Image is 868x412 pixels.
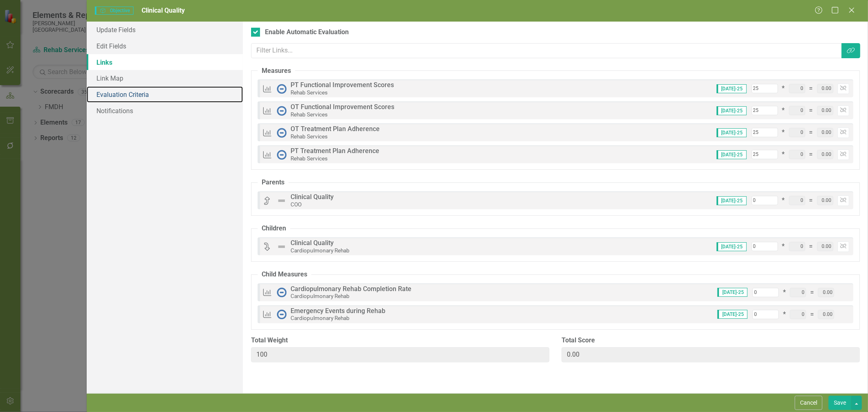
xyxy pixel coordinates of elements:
[809,84,813,93] div: =
[752,150,778,159] input: Weight
[752,288,779,297] input: Weight
[291,293,350,299] small: Cardiopulmonary Rehab
[258,224,290,233] legend: Children
[95,7,133,15] span: Objective
[291,89,328,96] small: Rehab Services
[277,287,286,297] img: No Information
[251,43,842,58] input: Filter Links...
[717,288,748,297] span: [DATE]-25
[291,81,394,89] div: PT Functional Improvement Scores
[291,133,328,140] small: Rehab Services
[291,147,379,155] div: PT Treatment Plan Adherence
[291,239,350,247] div: Clinical Quality
[795,396,822,410] button: Cancel
[277,150,286,160] img: No Information
[291,193,334,201] div: Clinical Quality
[717,84,747,93] span: [DATE]-25
[258,66,295,76] legend: Measures
[752,128,778,137] input: Weight
[809,196,813,205] div: =
[291,307,385,315] div: Emergency Events during Rehab
[717,150,747,159] span: [DATE]-25
[809,242,813,251] div: =
[752,242,778,251] input: Weight
[717,196,747,205] span: [DATE]-25
[265,28,349,37] div: Enable Automatic Evaluation
[809,106,813,115] div: =
[87,70,243,86] a: Link Map
[810,288,814,297] div: =
[142,7,185,14] span: Clinical Quality
[291,125,380,133] div: OT Treatment Plan Adherence
[752,84,778,93] input: Weight
[809,128,813,137] div: =
[87,103,243,119] a: Notifications
[277,106,286,116] img: No Information
[87,86,243,103] a: Evaluation Criteria
[291,285,411,293] div: Cardiopulmonary Rehab Completion Rate
[291,315,350,321] small: Cardiopulmonary Rehab
[277,196,286,206] img: Not Defined
[87,54,243,70] a: Links
[717,242,747,251] span: [DATE]-25
[277,309,286,319] img: No Information
[752,196,778,205] input: Weight
[291,103,394,111] div: OT Functional Improvement Scores
[291,111,328,118] small: Rehab Services
[717,128,747,137] span: [DATE]-25
[752,106,778,115] input: Weight
[809,150,813,159] div: =
[717,106,747,115] span: [DATE]-25
[752,310,779,319] input: Weight
[277,242,286,252] img: Not Defined
[87,22,243,38] a: Update Fields
[87,38,243,54] a: Edit Fields
[251,336,549,345] label: Total Weight
[562,336,860,345] label: Total Score
[810,310,814,319] div: =
[291,247,350,254] small: Cardiopulmonary Rehab
[277,128,286,138] img: No Information
[258,178,289,187] legend: Parents
[291,201,302,208] small: COO
[717,310,748,319] span: [DATE]-25
[258,270,311,279] legend: Child Measures
[829,396,851,410] button: Save
[291,155,328,162] small: Rehab Services
[277,84,286,94] img: No Information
